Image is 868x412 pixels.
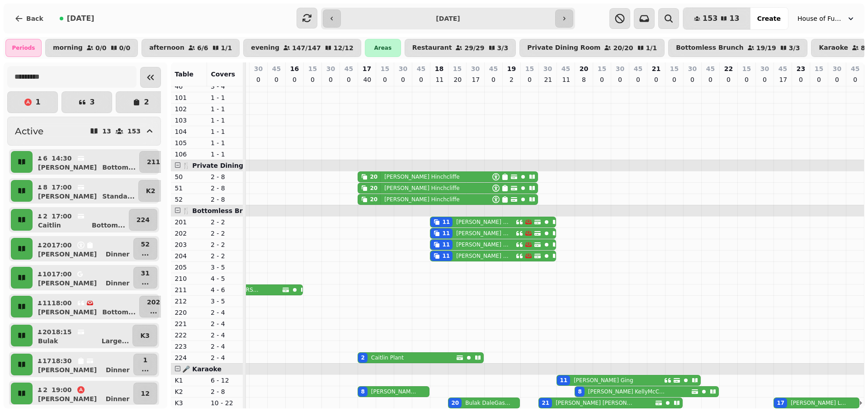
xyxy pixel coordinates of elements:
p: 0 [725,75,732,84]
p: 0 [417,75,425,84]
p: 4 - 6 [211,285,240,294]
p: 0 [381,75,388,84]
p: 21 [652,64,660,73]
button: [DATE] [52,8,102,29]
p: 30 [833,64,841,73]
p: 0 [399,75,406,84]
p: 3 - 4 [211,82,240,91]
p: [PERSON_NAME] Ging [456,241,512,248]
p: 211 [147,157,160,166]
button: 12 [133,383,157,404]
p: 0 [852,75,859,84]
p: 17:00 [52,270,72,279]
p: [PERSON_NAME] Linkhorn [791,399,847,407]
p: 45 [634,64,642,73]
button: 2017:00[PERSON_NAME]Dinner [34,238,132,260]
p: 18:30 [52,356,72,365]
div: 17 [777,399,784,407]
p: [PERSON_NAME] Law [371,388,417,395]
span: Table [175,71,193,78]
p: 102 [175,104,203,114]
p: 8 [42,183,48,192]
p: 1 / 1 [646,45,657,51]
p: Large ... [102,336,129,346]
div: 20 [370,196,377,203]
p: 17 [42,356,48,365]
p: 45 [272,64,281,73]
p: 45 [489,64,498,73]
p: 2 - 2 [211,229,240,238]
p: 18 [435,64,443,73]
button: 614:30[PERSON_NAME]Bottom... [34,151,137,173]
p: 17 [472,75,479,84]
p: Bottom ... [102,163,136,172]
div: 20 [451,399,459,407]
p: 2 - 4 [211,353,240,362]
p: 0 [761,75,768,84]
button: 52... [133,238,157,260]
button: 2 [116,91,166,113]
button: 1718:30[PERSON_NAME]Dinner [34,354,132,375]
button: Create [750,8,788,29]
span: 🍴 Private Dining Room [182,162,265,169]
div: 21 [542,399,549,407]
p: [PERSON_NAME] Hinchcliffe [384,185,460,192]
p: 3 [90,99,94,106]
p: [PERSON_NAME] [38,192,97,201]
p: evening [251,44,279,52]
p: 3 / 3 [497,45,509,51]
p: 104 [175,127,203,136]
p: 11 [435,75,443,84]
p: [PERSON_NAME] [38,163,97,172]
p: 147 / 147 [292,45,321,51]
p: 103 [175,116,203,125]
p: 12 [141,389,150,398]
button: 1118:00[PERSON_NAME]Bottom... [34,296,137,317]
p: Bottom ... [92,221,125,230]
p: 223 [175,342,203,351]
p: 0 [327,75,334,84]
p: 17:00 [52,212,72,221]
p: [PERSON_NAME] [38,308,97,317]
p: Bulak DaleGaspalinao [465,399,511,407]
p: 15 [670,64,679,73]
p: 15 [742,64,751,73]
p: Restaurant [412,44,452,52]
button: 1017:00[PERSON_NAME]Dinner [34,267,132,289]
span: Create [757,15,781,22]
span: 13 [729,15,739,22]
div: 11 [442,241,450,248]
button: 31... [133,267,157,289]
p: 106 [175,150,203,159]
p: 212 [175,297,203,306]
button: 224 [129,209,157,231]
p: Dinner [106,394,130,403]
p: 19:00 [52,385,72,394]
p: [PERSON_NAME] Ging [574,377,633,384]
button: 211 [139,151,168,173]
div: 20 [370,185,377,192]
p: 30 [471,64,480,73]
p: 6 - 12 [211,376,240,385]
p: 11 [42,298,48,308]
p: 21 [544,75,551,84]
p: 0 / 0 [95,45,107,51]
div: 11 [442,230,450,237]
button: 3 [61,91,112,113]
div: Periods [5,39,42,57]
p: 11 [562,75,569,84]
p: 1 [142,355,149,365]
p: K2 [146,186,156,195]
p: 20 [42,241,48,250]
span: 153 [703,15,717,22]
p: Standa ... [102,192,135,201]
p: 14:30 [52,154,72,163]
p: 15 [381,64,389,73]
p: 105 [175,138,203,147]
p: 19 / 19 [756,45,776,51]
p: [PERSON_NAME] Ging [456,230,512,237]
p: 2 - 2 [211,218,240,227]
p: morning [53,44,83,52]
p: Dinner [106,279,130,288]
p: Caitlin Plant [371,354,404,361]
